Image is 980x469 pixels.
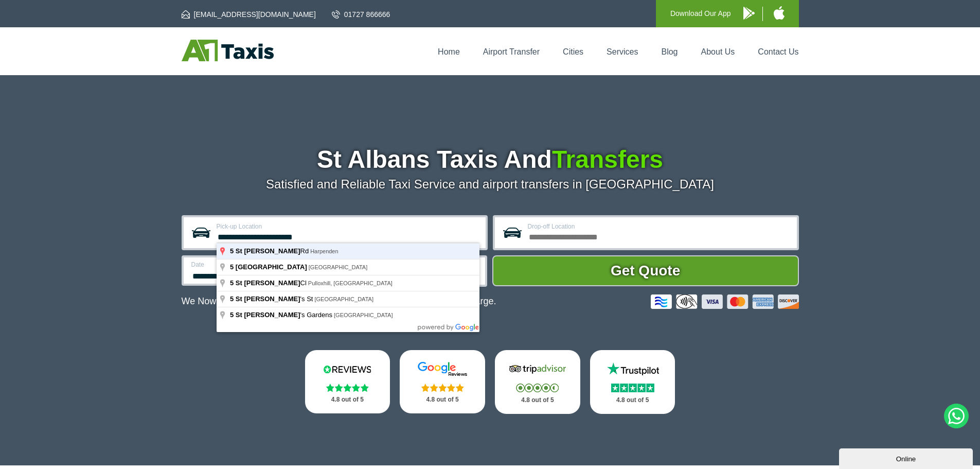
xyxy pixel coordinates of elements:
[182,40,274,61] img: A1 Taxis St Albans LTD
[607,47,638,56] a: Services
[230,295,234,303] span: 5
[670,7,731,20] p: Download Our App
[182,9,316,20] a: [EMAIL_ADDRESS][DOMAIN_NAME]
[661,47,678,56] a: Blog
[191,262,324,268] label: Date
[506,394,569,407] p: 4.8 out of 5
[314,296,373,302] span: [GEOGRAPHIC_DATA]
[483,47,540,56] a: Airport Transfer
[563,47,583,56] a: Cities
[400,350,485,413] a: Google Stars 4.8 out of 5
[774,6,785,20] img: A1 Taxis iPhone App
[839,446,975,469] iframe: chat widget
[334,312,393,318] span: [GEOGRAPHIC_DATA]
[701,47,735,56] a: About Us
[332,9,390,20] a: 01727 866666
[421,384,464,392] img: Stars
[230,311,234,319] span: 5
[217,223,479,230] label: Pick-up Location
[316,393,379,406] p: 4.8 out of 5
[326,384,369,392] img: Stars
[305,350,390,413] a: Reviews.io Stars 4.8 out of 5
[230,311,334,319] span: 's Gardens
[651,294,799,309] img: Credit And Debit Cards
[411,393,474,406] p: 4.8 out of 5
[182,177,799,192] p: Satisfied and Reliable Taxi Service and airport transfers in [GEOGRAPHIC_DATA]
[236,279,300,287] span: St [PERSON_NAME]
[236,263,307,271] span: [GEOGRAPHIC_DATA]
[602,361,664,377] img: Trustpilot
[590,350,675,414] a: Trustpilot Stars 4.8 out of 5
[182,296,496,307] p: We Now Accept Card & Contactless Payment In
[310,248,338,254] span: Harpenden
[236,311,300,319] span: St [PERSON_NAME]
[552,146,663,173] span: Transfers
[611,384,654,392] img: Stars
[412,361,473,377] img: Google
[230,295,314,303] span: 's St
[230,279,308,287] span: Cl
[438,47,460,56] a: Home
[230,247,234,255] span: 5
[308,280,393,286] span: Pulloxhill, [GEOGRAPHIC_DATA]
[182,147,799,172] h1: St Albans Taxis And
[492,255,799,286] button: Get Quote
[507,361,568,377] img: Tripadvisor
[495,350,580,414] a: Tripadvisor Stars 4.8 out of 5
[316,361,378,377] img: Reviews.io
[236,247,300,255] span: St [PERSON_NAME]
[743,7,755,20] img: A1 Taxis Android App
[758,47,798,56] a: Contact Us
[516,384,559,392] img: Stars
[309,264,368,270] span: [GEOGRAPHIC_DATA]
[230,247,310,255] span: Rd
[236,295,300,303] span: St [PERSON_NAME]
[601,394,664,407] p: 4.8 out of 5
[230,263,234,271] span: 5
[528,223,791,230] label: Drop-off Location
[230,279,234,287] span: 5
